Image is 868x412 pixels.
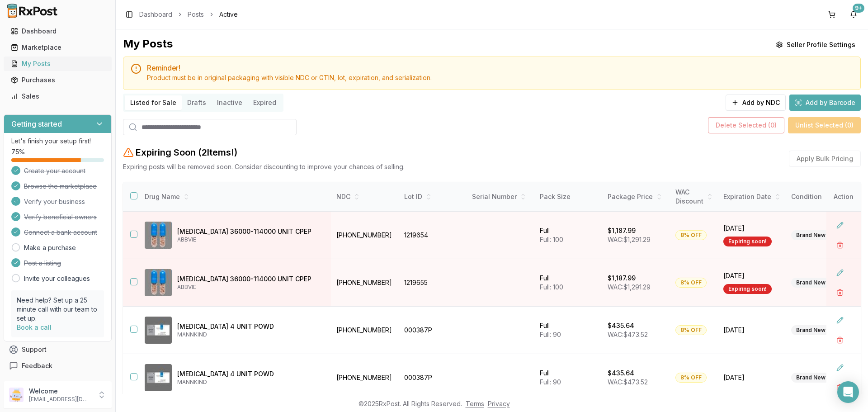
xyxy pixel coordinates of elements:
button: Edit [832,265,848,281]
span: [DATE] [723,326,780,335]
th: Pack Size [534,182,602,212]
button: Dashboard [4,24,112,38]
td: Full [534,307,602,354]
p: $435.64 [608,321,634,330]
div: Expiration Date [723,192,780,201]
a: Privacy [488,400,510,407]
div: WAC Discount [675,188,712,206]
div: My Posts [11,59,104,68]
img: User avatar [9,388,24,402]
p: ABBVIE [177,236,324,243]
span: [DATE] [723,224,780,233]
button: Feedback [4,358,112,374]
a: Sales [7,88,108,104]
h5: Reminder! [147,64,853,71]
span: Create your account [24,166,85,175]
button: Sales [4,89,112,104]
div: NDC [336,192,393,201]
td: Full [534,212,602,259]
th: Action [826,182,861,212]
div: Expiring soon! [723,284,772,294]
span: WAC: $473.52 [608,378,648,386]
img: RxPost Logo [4,4,61,18]
div: Purchases [11,76,104,85]
button: Edit [832,360,848,376]
div: 8% OFF [675,325,707,335]
div: Brand New [791,325,830,335]
p: $1,187.99 [608,226,636,235]
p: [MEDICAL_DATA] 36000-114000 UNIT CPEP [177,227,324,236]
button: Add by Barcode [789,95,861,111]
p: MANNKIND [177,379,324,386]
td: [PHONE_NUMBER] [331,259,399,307]
div: Sales [11,92,104,101]
a: Purchases [7,72,108,88]
p: $1,187.99 [608,274,636,283]
a: My Posts [7,56,108,72]
img: Afrezza 4 UNIT POWD [145,364,172,391]
a: Dashboard [7,23,108,39]
div: My Posts [123,37,173,53]
button: Delete [832,284,848,301]
span: Feedback [22,361,52,370]
div: Open Intercom Messenger [837,381,859,403]
p: Let's finish your setup first! [11,137,104,146]
a: Dashboard [139,10,172,19]
a: Make a purchase [24,243,76,252]
p: ABBVIE [177,284,324,291]
button: 9+ [846,7,861,22]
td: 000387P [399,307,467,354]
p: Welcome [29,387,92,396]
span: Full: 90 [540,378,561,386]
td: [PHONE_NUMBER] [331,212,399,259]
div: Lot ID [404,192,461,201]
th: Condition [786,182,854,212]
a: Posts [188,10,204,19]
button: Listed for Sale [125,95,182,110]
div: 8% OFF [675,373,707,383]
td: 000387P [399,354,467,402]
span: WAC: $1,291.29 [608,236,651,243]
div: Marketplace [11,43,104,52]
div: Serial Number [472,192,529,201]
button: Drafts [182,95,212,110]
button: Purchases [4,73,112,87]
nav: breadcrumb [139,10,238,19]
td: [PHONE_NUMBER] [331,354,399,402]
h3: Getting started [11,118,62,129]
div: Expiring soon! [723,237,772,246]
p: [MEDICAL_DATA] 36000-114000 UNIT CPEP [177,275,324,284]
p: Expiring posts will be removed soon. Consider discounting to improve your chances of selling. [123,162,405,171]
span: Connect a bank account [24,228,97,237]
div: 9+ [853,4,864,13]
button: Delete [832,332,848,348]
button: Edit [832,217,848,233]
img: Afrezza 4 UNIT POWD [145,317,172,344]
button: Add by NDC [726,95,786,111]
p: $435.64 [608,369,634,378]
a: Terms [466,400,484,407]
div: Dashboard [11,27,104,36]
button: Inactive [212,95,248,110]
span: Post a listing [24,259,61,268]
div: Brand New [791,278,830,288]
a: Book a call [17,323,52,331]
img: Creon 36000-114000 UNIT CPEP [145,269,172,296]
div: 8% OFF [675,278,707,288]
a: Invite your colleagues [24,274,90,283]
td: 1219654 [399,212,467,259]
span: [DATE] [723,373,780,382]
td: [PHONE_NUMBER] [331,307,399,354]
p: [MEDICAL_DATA] 4 UNIT POWD [177,322,324,331]
h2: Expiring Soon ( 2 Item s !) [136,146,237,159]
button: Marketplace [4,40,112,55]
span: Active [219,10,238,19]
button: My Posts [4,57,112,71]
button: Edit [832,312,848,328]
td: Full [534,354,602,402]
td: Full [534,259,602,307]
span: Verify beneficial owners [24,213,97,222]
span: WAC: $473.52 [608,331,648,338]
button: Delete [832,379,848,396]
td: 1219655 [399,259,467,307]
